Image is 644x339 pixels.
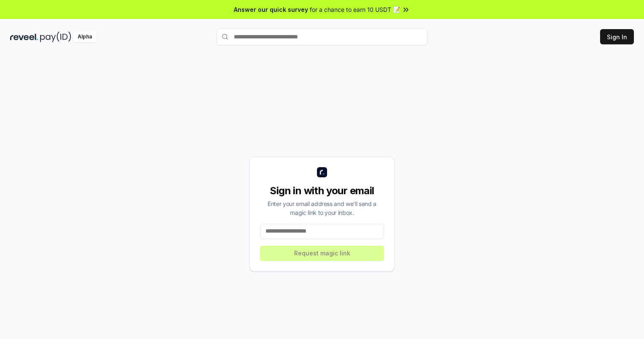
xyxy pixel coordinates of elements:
button: Sign In [600,29,634,44]
div: Enter your email address and we’ll send a magic link to your inbox. [260,199,384,217]
div: Alpha [73,32,97,42]
span: Answer our quick survey [234,5,308,14]
img: pay_id [40,32,71,42]
img: logo_small [317,167,327,177]
div: Sign in with your email [260,184,384,198]
span: for a chance to earn 10 USDT 📝 [310,5,400,14]
img: reveel_dark [10,32,38,42]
